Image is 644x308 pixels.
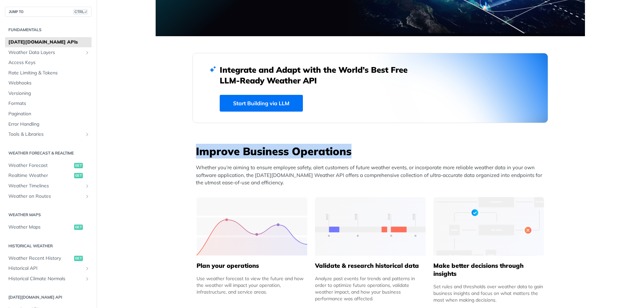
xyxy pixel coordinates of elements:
[85,266,90,271] button: Show subpages for Historical API
[85,276,90,282] button: Show subpages for Historical Climate Normals
[5,119,92,129] a: Error Handling
[8,162,72,169] span: Weather Forecast
[8,59,90,66] span: Access Keys
[196,144,548,159] h3: Improve Business Operations
[8,100,90,107] span: Formats
[8,275,83,282] span: Historical Climate Normals
[5,27,92,33] h2: Fundamentals
[197,197,307,256] img: 39565e8-group-4962x.svg
[5,191,92,201] a: Weather on RoutesShow subpages for Weather on Routes
[5,263,92,273] a: Historical APIShow subpages for Historical API
[220,64,418,86] h2: Integrate and Adapt with the World’s Best Free LLM-Ready Weather API
[74,173,83,178] span: get
[315,262,426,270] h5: Validate & research historical data
[8,255,72,262] span: Weather Recent History
[5,58,92,68] a: Access Keys
[197,262,307,270] h5: Plan your operations
[85,183,90,189] button: Show subpages for Weather Timelines
[433,283,544,303] div: Set rules and thresholds over weather data to gain business insights and focus on what matters th...
[8,172,72,179] span: Realtime Weather
[85,194,90,199] button: Show subpages for Weather on Routes
[5,78,92,88] a: Webhooks
[8,265,83,272] span: Historical API
[8,80,90,86] span: Webhooks
[85,132,90,137] button: Show subpages for Tools & Libraries
[5,212,92,218] h2: Weather Maps
[8,183,83,189] span: Weather Timelines
[8,39,90,46] span: [DATE][DOMAIN_NAME] APIs
[74,163,83,168] span: get
[73,9,88,14] span: CTRL-/
[5,222,92,232] a: Weather Mapsget
[196,164,548,187] p: Whether you’re aiming to ensure employee safety, alert customers of future weather events, or inc...
[5,161,92,171] a: Weather Forecastget
[5,294,92,300] h2: [DATE][DOMAIN_NAME] API
[5,171,92,181] a: Realtime Weatherget
[8,121,90,128] span: Error Handling
[74,225,83,230] span: get
[8,111,90,117] span: Pagination
[5,253,92,263] a: Weather Recent Historyget
[197,275,307,295] div: Use weather forecast to view the future and how the weather will impact your operation, infrastru...
[5,68,92,78] a: Rate Limiting & Tokens
[433,197,544,256] img: a22d113-group-496-32x.svg
[433,262,544,278] h5: Make better decisions through insights
[8,224,72,231] span: Weather Maps
[5,88,92,99] a: Versioning
[315,275,426,302] div: Analyze past events for trends and patterns in order to optimize future operations, validate weat...
[5,109,92,119] a: Pagination
[85,50,90,55] button: Show subpages for Weather Data Layers
[5,129,92,139] a: Tools & LibrariesShow subpages for Tools & Libraries
[220,95,303,112] a: Start Building via LLM
[74,256,83,261] span: get
[8,193,83,200] span: Weather on Routes
[5,48,92,58] a: Weather Data LayersShow subpages for Weather Data Layers
[8,90,90,97] span: Versioning
[5,181,92,191] a: Weather TimelinesShow subpages for Weather Timelines
[5,37,92,47] a: [DATE][DOMAIN_NAME] APIs
[5,150,92,156] h2: Weather Forecast & realtime
[8,131,83,138] span: Tools & Libraries
[5,7,92,17] button: JUMP TOCTRL-/
[5,99,92,109] a: Formats
[5,274,92,284] a: Historical Climate NormalsShow subpages for Historical Climate Normals
[8,49,83,56] span: Weather Data Layers
[5,243,92,249] h2: Historical Weather
[315,197,426,256] img: 13d7ca0-group-496-2.svg
[8,70,90,76] span: Rate Limiting & Tokens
